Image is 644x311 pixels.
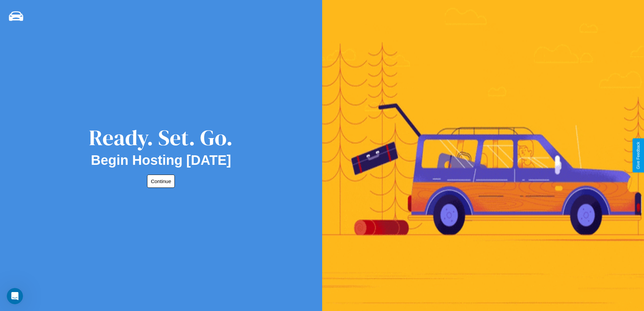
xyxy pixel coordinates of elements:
[91,153,231,168] h2: Begin Hosting [DATE]
[7,288,23,304] iframe: Intercom live chat
[89,123,233,153] div: Ready. Set. Go.
[147,175,175,188] button: Continue
[636,142,641,169] div: Give Feedback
